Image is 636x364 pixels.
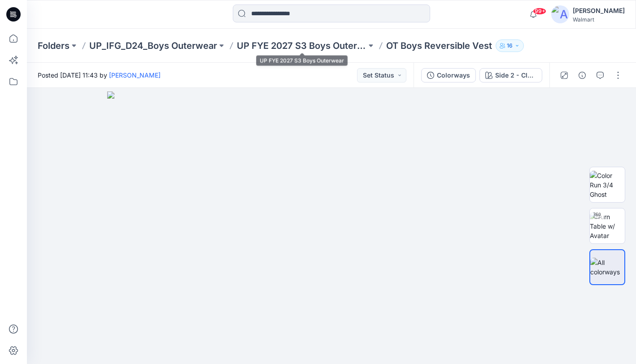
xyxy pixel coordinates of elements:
[38,39,70,52] a: Folders
[386,39,492,52] p: OT Boys Reversible Vest
[590,212,625,240] img: Turn Table w/ Avatar
[109,71,161,79] a: [PERSON_NAME]
[237,39,366,52] a: UP FYE 2027 S3 Boys Outerwear
[495,70,536,80] div: Side 2 - Classic Navy
[573,5,625,16] div: [PERSON_NAME]
[590,171,625,199] img: Color Run 3/4 Ghost
[575,68,589,82] button: Details
[551,5,569,23] img: avatar
[479,68,542,82] button: Side 2 - Classic Navy
[590,258,624,277] img: All colorways
[89,39,217,52] a: UP_IFG_D24_Boys Outerwear
[421,68,476,82] button: Colorways
[496,39,524,52] button: 16
[533,8,546,15] span: 99+
[107,91,556,364] img: eyJhbGciOiJIUzI1NiIsImtpZCI6IjAiLCJzbHQiOiJzZXMiLCJ0eXAiOiJKV1QifQ.eyJkYXRhIjp7InR5cGUiOiJzdG9yYW...
[507,41,513,51] p: 16
[437,70,470,80] div: Colorways
[38,70,161,80] span: Posted [DATE] 11:43 by
[573,16,625,23] div: Walmart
